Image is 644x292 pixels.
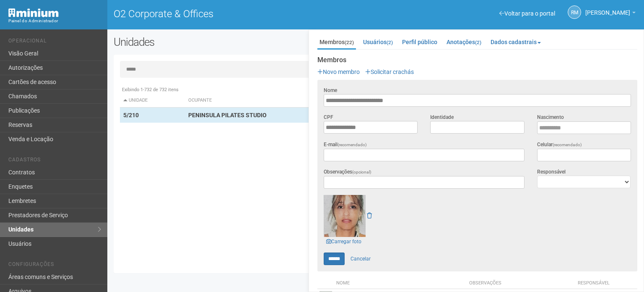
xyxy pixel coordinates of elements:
[324,237,364,246] a: Carregar foto
[114,8,369,19] h1: O2 Corporate & Offices
[317,36,356,50] a: Membros(22)
[317,56,637,64] strong: Membros
[585,11,636,17] a: [PERSON_NAME]
[365,68,414,75] a: Solicitar crachás
[400,36,439,48] a: Perfil público
[317,68,360,75] a: Novo membro
[345,39,354,45] small: (22)
[8,157,101,166] li: Cadastros
[537,113,564,121] label: Nascimento
[120,94,185,108] th: Unidade: activate to sort column descending
[553,142,582,147] span: (recomendado)
[475,39,481,45] small: (2)
[8,38,101,47] li: Operacional
[488,36,543,48] a: Dados cadastrais
[352,170,371,174] span: (opcional)
[444,36,483,48] a: Anotações(2)
[324,141,367,149] label: E-mail
[467,278,572,289] th: Observações
[114,36,325,48] h2: Unidades
[499,10,555,17] a: Voltar para o portal
[324,113,333,121] label: CPF
[324,195,366,237] img: user.png
[537,141,582,149] label: Celular
[324,87,337,94] label: Nome
[367,212,372,219] a: Remover
[568,5,581,19] a: RM
[585,1,630,16] span: Rogério Machado
[346,253,375,265] a: Cancelar
[8,17,101,25] div: Painel do Administrador
[361,36,395,48] a: Usuários(2)
[430,113,454,121] label: Identidade
[123,112,139,118] strong: 5/210
[387,39,393,45] small: (2)
[338,142,367,147] span: (recomendado)
[188,112,267,118] strong: PENINSULA PILATES STUDIO
[185,94,412,108] th: Ocupante: activate to sort column ascending
[8,261,101,270] li: Configurações
[573,278,615,289] th: Responsável
[334,278,467,289] th: Nome
[120,86,631,94] div: Exibindo 1-732 de 732 itens
[537,168,566,176] label: Responsável
[8,8,59,17] img: Minium
[324,168,371,176] label: Observações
